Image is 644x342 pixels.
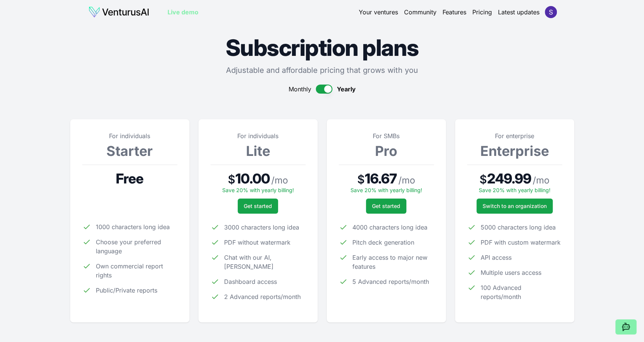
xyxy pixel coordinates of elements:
span: Pitch deck generation [352,238,414,247]
span: 3000 characters long idea [224,223,299,232]
span: 249.99 [487,171,531,186]
button: Get started [238,199,278,214]
button: Get started [366,199,406,214]
img: logo [88,6,149,18]
span: 2 Advanced reports/month [224,292,301,301]
span: Save 20% with yearly billing! [479,187,550,193]
a: Latest updates [498,8,539,17]
span: API access [481,253,512,262]
span: 5000 characters long idea [481,223,556,232]
h3: Pro [339,143,434,159]
a: Live demo [168,8,198,17]
a: Features [443,8,466,17]
p: For SMBs [339,131,434,140]
span: $ [357,173,365,186]
span: PDF without watermark [224,238,290,247]
a: Community [404,8,437,17]
p: For individuals [82,131,177,140]
span: $ [480,173,487,186]
span: Save 20% with yearly billing! [350,187,422,193]
img: ACg8ocIefbiTq-MOXrHjtsw3rUMoXM2cTaB6Y4wv77H3Dyd_Xt46pg=s96-c [545,6,557,18]
span: Get started [244,202,272,210]
span: / mo [533,174,549,186]
span: Dashboard access [224,277,277,286]
span: Public/Private reports [96,286,157,295]
a: Switch to an organization [476,199,553,214]
h1: Subscription plans [70,36,574,59]
span: Free [116,171,143,186]
p: For individuals [211,131,306,140]
span: Early access to major new features [352,253,434,271]
span: Own commercial report rights [96,262,177,280]
p: Adjustable and affordable pricing that grows with you [70,65,574,75]
span: Multiple users access [481,268,541,277]
span: / mo [271,174,288,186]
h3: Enterprise [467,143,562,159]
span: Get started [372,202,400,210]
span: PDF with custom watermark [481,238,561,247]
span: Monthly [289,85,311,94]
span: 16.67 [365,171,397,186]
a: Your ventures [359,8,398,17]
p: For enterprise [467,131,562,140]
span: / mo [398,174,415,186]
span: 5 Advanced reports/month [352,277,429,286]
span: $ [228,173,235,186]
h3: Starter [82,143,177,159]
span: 10.00 [235,171,270,186]
span: Yearly [337,85,356,94]
span: 100 Advanced reports/month [481,283,562,301]
span: Save 20% with yearly billing! [222,187,294,193]
span: 1000 characters long idea [96,222,170,231]
span: Chat with our AI, [PERSON_NAME] [224,253,306,271]
span: Choose your preferred language [96,237,177,256]
span: 4000 characters long idea [352,223,427,232]
h3: Lite [211,143,306,159]
a: Pricing [472,8,492,17]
